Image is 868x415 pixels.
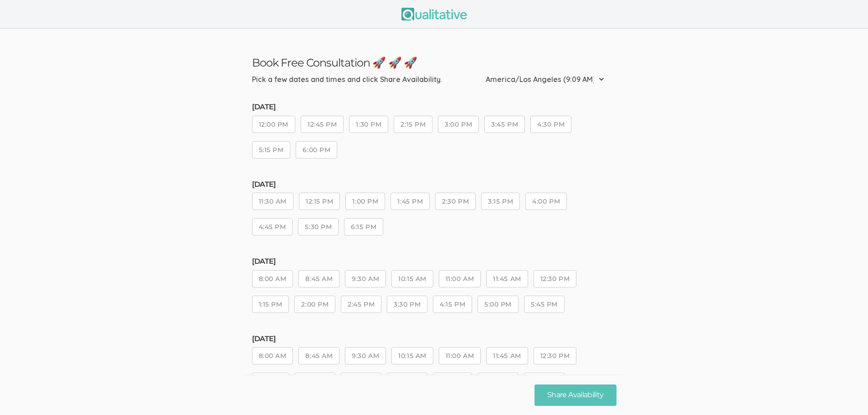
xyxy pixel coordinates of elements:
[524,373,565,390] button: 5:45 PM
[394,116,432,133] button: 2:15 PM
[345,347,386,364] button: 9:30 AM
[439,347,481,364] button: 11:00 AM
[298,218,339,236] button: 5:30 PM
[387,373,427,390] button: 3:30 PM
[299,193,340,210] button: 12:15 PM
[301,116,344,133] button: 12:45 PM
[341,373,381,390] button: 2:45 PM
[387,296,427,313] button: 3:30 PM
[294,296,335,313] button: 2:00 PM
[252,74,442,85] div: Pick a few dates and times and click Share Availability.
[252,116,295,133] button: 12:00 PM
[534,270,576,287] button: 12:30 PM
[252,335,616,343] h5: [DATE]
[391,270,433,287] button: 10:15 AM
[391,347,433,364] button: 10:15 AM
[433,373,472,390] button: 4:15 PM
[524,296,565,313] button: 5:45 PM
[298,347,339,364] button: 8:45 AM
[252,56,616,69] h3: Book Free Consultation 🚀 🚀 🚀
[486,270,528,287] button: 11:45 AM
[298,270,339,287] button: 8:45 AM
[484,116,525,133] button: 3:45 PM
[534,384,616,406] button: Share Availability
[345,193,385,210] button: 1:00 PM
[344,218,383,236] button: 6:15 PM
[478,373,519,390] button: 5:00 PM
[401,8,467,20] img: Qualitative
[439,270,481,287] button: 11:00 AM
[341,296,381,313] button: 2:45 PM
[525,193,567,210] button: 4:00 PM
[252,373,289,390] button: 1:15 PM
[252,103,616,111] h5: [DATE]
[252,218,293,236] button: 4:45 PM
[438,116,479,133] button: 3:00 PM
[390,193,430,210] button: 1:45 PM
[349,116,388,133] button: 1:30 PM
[478,296,519,313] button: 5:00 PM
[252,270,293,287] button: 8:00 AM
[530,116,571,133] button: 4:30 PM
[345,270,386,287] button: 9:30 AM
[252,257,616,266] h5: [DATE]
[486,347,528,364] button: 11:45 AM
[252,296,289,313] button: 1:15 PM
[252,193,293,210] button: 11:30 AM
[296,141,337,159] button: 6:00 PM
[481,193,520,210] button: 3:15 PM
[294,373,335,390] button: 2:00 PM
[433,296,472,313] button: 4:15 PM
[252,347,293,364] button: 8:00 AM
[534,347,576,364] button: 12:30 PM
[435,193,476,210] button: 2:30 PM
[252,141,291,159] button: 5:15 PM
[252,180,616,189] h5: [DATE]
